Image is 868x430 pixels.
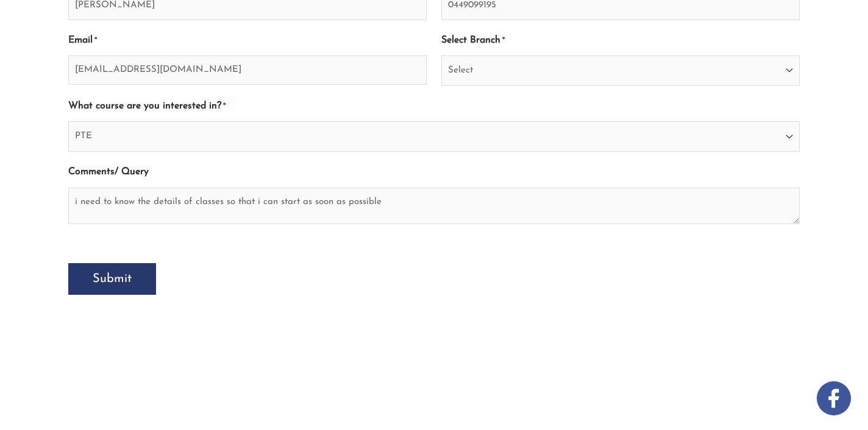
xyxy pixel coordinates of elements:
label: What course are you interested in? [68,96,226,116]
label: Email [68,30,97,51]
input: Submit [68,263,156,295]
label: Select Branch [441,30,505,51]
label: Comments/ Query [68,162,149,182]
img: white-facebook.png [817,381,851,415]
